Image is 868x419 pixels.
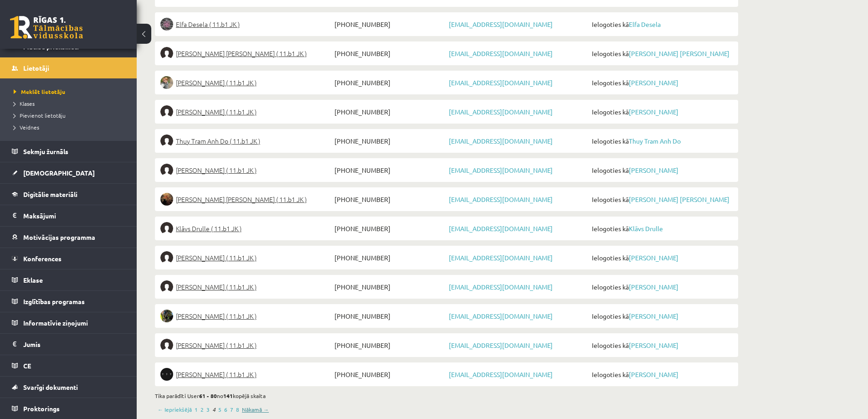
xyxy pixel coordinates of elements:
[160,310,332,322] a: [PERSON_NAME] ( 11.b1 JK )
[158,405,192,414] a: ← Iepriekšējā
[449,108,553,116] a: [EMAIL_ADDRESS][DOMAIN_NAME]
[629,20,661,28] a: Elfa Desela
[176,164,257,176] span: [PERSON_NAME] ( 11.b1 JK )
[449,341,553,349] a: [EMAIL_ADDRESS][DOMAIN_NAME]
[12,205,125,226] a: Maksājumi
[629,137,681,145] a: Thuy Tram Anh Do
[176,105,257,118] span: [PERSON_NAME] ( 11.b1 JK )
[176,339,257,352] span: [PERSON_NAME] ( 11.b1 JK )
[155,392,738,400] div: Tika parādīti User no kopējā skaita
[629,253,678,262] a: [PERSON_NAME]
[14,100,35,107] span: Klases
[629,108,678,116] a: [PERSON_NAME]
[449,49,553,57] a: [EMAIL_ADDRESS][DOMAIN_NAME]
[160,164,332,176] a: [PERSON_NAME] ( 11.b1 JK )
[332,134,447,147] span: [PHONE_NUMBER]
[629,49,729,57] a: [PERSON_NAME] [PERSON_NAME]
[449,195,553,203] a: [EMAIL_ADDRESS][DOMAIN_NAME]
[23,362,31,370] span: CE
[332,47,447,60] span: [PHONE_NUMBER]
[590,368,733,381] span: Ielogoties kā
[160,105,173,118] img: Dmitrijs Dmitrijevs
[14,123,128,131] a: Veidnes
[160,76,173,89] img: Rita Dmitrijeva
[332,193,447,206] span: [PHONE_NUMBER]
[218,405,221,414] a: 5
[176,193,307,206] span: [PERSON_NAME] [PERSON_NAME] ( 11.b1 JK )
[14,124,39,131] span: Veidnes
[10,16,83,39] a: Rīgas 1. Tālmācības vidusskola
[590,251,733,264] span: Ielogoties kā
[176,310,257,322] span: [PERSON_NAME] ( 11.b1 JK )
[12,162,125,183] a: [DEMOGRAPHIC_DATA]
[160,193,332,206] a: [PERSON_NAME] [PERSON_NAME] ( 11.b1 JK )
[590,222,733,235] span: Ielogoties kā
[12,291,125,312] a: Izglītības programas
[332,251,447,264] span: [PHONE_NUMBER]
[160,339,332,352] a: [PERSON_NAME] ( 11.b1 JK )
[332,310,447,322] span: [PHONE_NUMBER]
[14,88,128,96] a: Meklēt lietotāju
[160,280,332,293] a: [PERSON_NAME] ( 11.b1 JK )
[629,370,678,378] a: [PERSON_NAME]
[23,404,60,413] span: Proktorings
[160,222,173,235] img: Klāvs Drulle
[590,18,733,31] span: Ielogoties kā
[236,405,239,414] a: 8
[23,147,68,155] span: Sekmju žurnāls
[332,368,447,381] span: [PHONE_NUMBER]
[23,383,78,391] span: Svarīgi dokumenti
[12,57,125,78] a: Lietotāji
[12,227,125,248] a: Motivācijas programma
[629,195,729,203] a: [PERSON_NAME] [PERSON_NAME]
[160,368,332,381] a: [PERSON_NAME] ( 11.b1 JK )
[590,310,733,322] span: Ielogoties kā
[160,193,173,206] img: Pēteris Anatolijs Drazlovskis
[332,164,447,176] span: [PHONE_NUMBER]
[590,76,733,89] span: Ielogoties kā
[449,312,553,320] a: [EMAIL_ADDRESS][DOMAIN_NAME]
[449,20,553,28] a: [EMAIL_ADDRESS][DOMAIN_NAME]
[23,319,88,327] span: Informatīvie ziņojumi
[449,224,553,233] a: [EMAIL_ADDRESS][DOMAIN_NAME]
[160,134,173,147] img: Thuy Tram Anh Do
[449,370,553,378] a: [EMAIL_ADDRESS][DOMAIN_NAME]
[23,297,85,305] span: Izglītības programas
[160,47,173,60] img: Elizabete Anna Dinsberga
[176,222,241,235] span: Klāvs Drulle ( 11.b1 JK )
[23,205,125,226] legend: Maksājumi
[212,405,216,414] em: 4
[12,141,125,162] a: Sekmju žurnāls
[332,339,447,352] span: [PHONE_NUMBER]
[224,405,227,414] a: 6
[332,76,447,89] span: [PHONE_NUMBER]
[332,105,447,118] span: [PHONE_NUMBER]
[332,18,447,31] span: [PHONE_NUMBER]
[629,166,678,174] a: [PERSON_NAME]
[23,254,62,263] span: Konferences
[206,405,210,414] a: 3
[332,280,447,293] span: [PHONE_NUMBER]
[223,392,233,399] b: 141
[12,334,125,355] a: Jumis
[12,377,125,398] a: Svarīgi dokumenti
[12,398,125,419] a: Proktorings
[160,280,173,293] img: Artis Duklavs
[590,280,733,293] span: Ielogoties kā
[242,405,269,414] a: Nākamā →
[14,88,65,95] span: Meklēt lietotāju
[14,111,128,119] a: Pievienot lietotāju
[12,269,125,290] a: Eklase
[14,112,66,119] span: Pievienot lietotāju
[23,340,41,348] span: Jumis
[629,312,678,320] a: [PERSON_NAME]
[160,105,332,118] a: [PERSON_NAME] ( 11.b1 JK )
[199,392,217,399] b: 61 - 80
[160,18,173,31] img: Elfa Desela
[176,134,260,147] span: Thuy Tram Anh Do ( 11.b1 JK )
[160,251,332,264] a: [PERSON_NAME] ( 11.b1 JK )
[23,233,95,241] span: Motivācijas programma
[23,190,77,198] span: Digitālie materiāli
[176,368,257,381] span: [PERSON_NAME] ( 11.b1 JK )
[230,405,233,414] a: 7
